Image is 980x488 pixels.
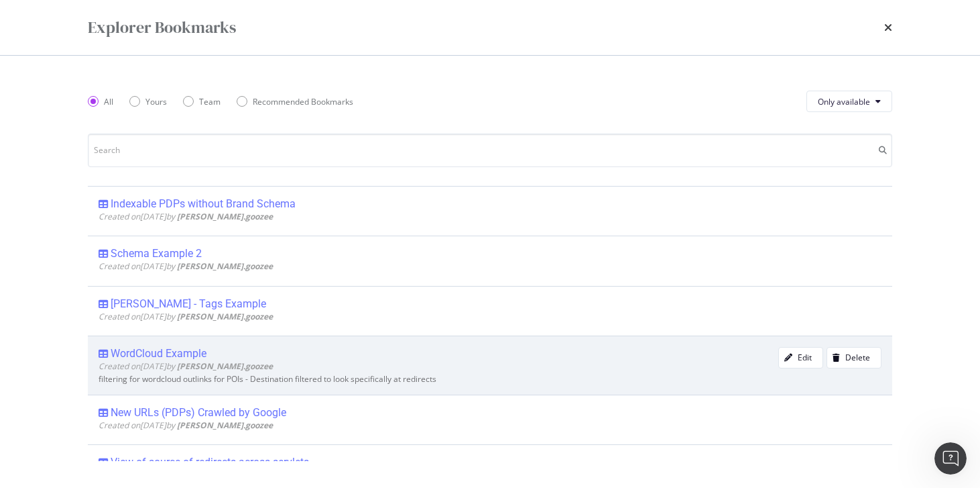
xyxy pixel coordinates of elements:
[88,16,236,39] div: Explorer Bookmarks
[199,96,221,107] div: Team
[177,420,273,431] b: [PERSON_NAME].goozee
[111,297,266,311] div: [PERSON_NAME] - Tags Example
[818,96,870,107] span: Only available
[99,311,273,322] span: Created on [DATE] by
[129,96,167,107] div: Yours
[177,360,273,372] b: [PERSON_NAME].goozee
[111,197,296,211] div: Indexable PDPs without Brand Schema
[111,347,206,360] div: WordCloud Example
[845,352,870,363] div: Delete
[99,375,881,384] div: filtering for wordcloud outlinks for POIs - Destination filtered to look specifically at redirects
[111,456,309,469] div: View of source of redirects across servlets
[826,347,881,369] button: Delete
[934,442,967,475] iframe: Intercom live chat
[88,96,113,107] div: All
[111,247,202,260] div: Schema Example 2
[104,96,113,107] div: All
[99,260,273,272] span: Created on [DATE] by
[884,16,892,39] div: times
[88,134,892,167] input: Search
[778,347,823,369] button: Edit
[111,406,286,420] div: New URLs (PDPs) Crawled by Google
[798,352,812,363] div: Edit
[145,96,167,107] div: Yours
[99,420,273,431] span: Created on [DATE] by
[183,96,221,107] div: Team
[237,96,353,107] div: Recommended Bookmarks
[177,211,273,222] b: [PERSON_NAME].goozee
[253,96,353,107] div: Recommended Bookmarks
[99,360,273,372] span: Created on [DATE] by
[177,260,273,272] b: [PERSON_NAME].goozee
[806,91,892,112] button: Only available
[177,311,273,322] b: [PERSON_NAME].goozee
[99,211,273,222] span: Created on [DATE] by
